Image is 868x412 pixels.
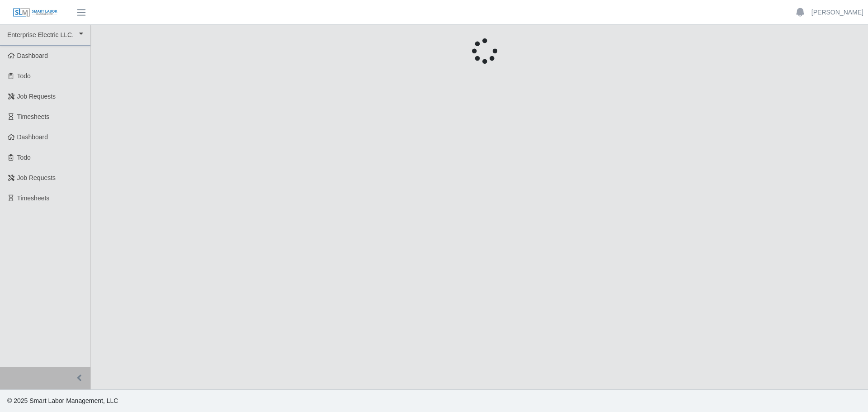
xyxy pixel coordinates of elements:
[17,52,48,59] span: Dashboard
[13,8,58,18] img: SLM Logo
[17,194,50,202] span: Timesheets
[7,397,118,404] span: © 2025 Smart Labor Management, LLC
[17,93,56,100] span: Job Requests
[17,113,50,120] span: Timesheets
[17,174,56,181] span: Job Requests
[17,72,31,80] span: Todo
[811,8,863,17] a: [PERSON_NAME]
[17,133,48,141] span: Dashboard
[17,154,31,161] span: Todo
